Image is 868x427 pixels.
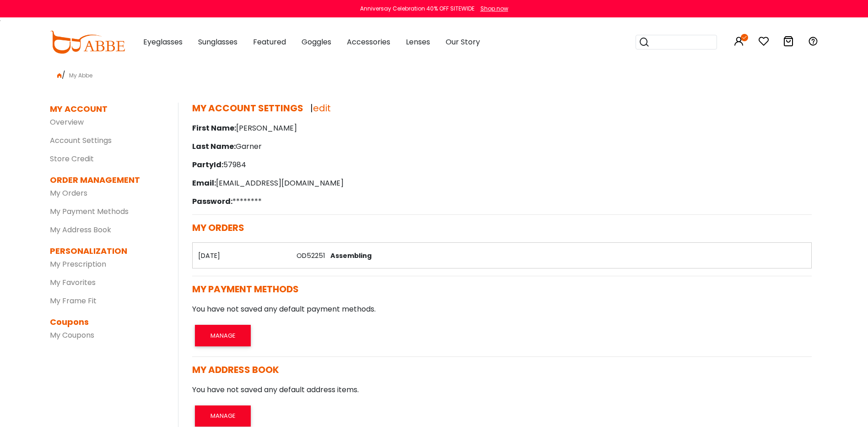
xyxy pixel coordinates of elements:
[192,384,812,395] p: You have not saved any default address items.
[476,5,508,12] a: Shop now
[360,5,474,13] div: Anniversay Celebration 40% OFF SITEWIDE
[198,37,237,47] span: Sunglasses
[313,102,331,115] a: edit
[297,251,325,260] a: OD52251
[50,330,94,340] a: My Coupons
[50,174,164,186] dt: ORDER MANAGEMENT
[195,325,251,346] button: MANAGE
[327,251,372,260] span: Assembling
[50,103,108,115] dt: MY ACCOUNT
[192,410,253,421] a: MANAGE
[50,117,84,127] a: Overview
[192,123,236,133] span: First Name:
[50,153,94,164] a: Store Credit
[347,37,390,47] span: Accessories
[195,405,251,427] button: MANAGE
[50,206,129,217] a: My Payment Methods
[192,304,812,315] p: You have not saved any default payment methods.
[253,37,286,47] span: Featured
[50,66,819,81] div: /
[192,243,291,268] th: [DATE]
[57,73,62,78] img: home.png
[223,159,246,170] font: 57984
[192,159,223,170] span: PartyId:
[236,141,262,152] font: Garner
[192,363,279,376] span: MY ADDRESS BOOK
[310,102,331,115] span: |
[192,178,216,188] span: Email:
[192,196,232,207] span: Password:
[50,135,112,146] a: Account Settings
[50,188,87,198] a: My Orders
[192,141,236,152] span: Last Name:
[192,330,253,340] a: MANAGE
[50,259,106,269] a: My Prescription
[216,178,344,188] font: [EMAIL_ADDRESS][DOMAIN_NAME]
[446,37,480,47] span: Our Story
[50,31,125,54] img: abbeglasses.com
[192,221,244,234] span: MY ORDERS
[50,277,96,288] a: My Favorites
[480,5,508,13] div: Shop now
[50,296,97,306] a: My Frame Fit
[50,316,164,328] dt: Coupons
[50,224,111,235] a: My Address Book
[236,123,297,133] font: [PERSON_NAME]
[50,245,164,257] dt: PERSONALIZATION
[302,37,331,47] span: Goggles
[65,71,96,79] span: My Abbe
[192,283,299,296] span: MY PAYMENT METHODS
[192,102,303,115] span: MY ACCOUNT SETTINGS
[406,37,430,47] span: Lenses
[143,37,183,47] span: Eyeglasses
